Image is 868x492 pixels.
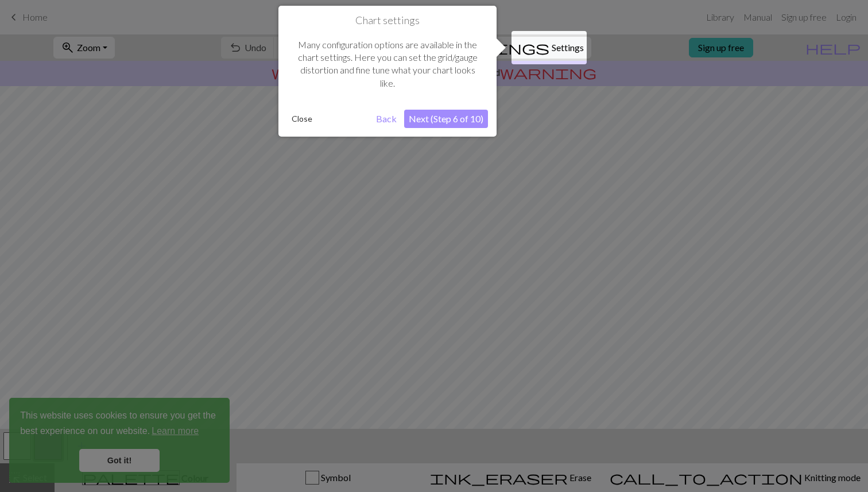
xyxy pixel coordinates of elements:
h1: Chart settings [287,14,488,27]
div: Chart settings [278,6,497,137]
button: Close [287,110,317,127]
button: Back [371,110,401,128]
button: Next (Step 6 of 10) [404,110,488,128]
div: Many configuration options are available in the chart settings. Here you can set the grid/gauge d... [287,27,488,102]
